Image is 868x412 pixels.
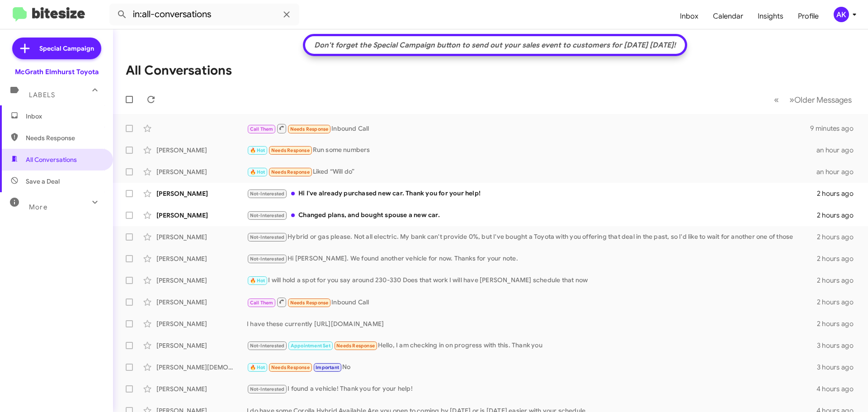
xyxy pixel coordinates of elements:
[156,363,247,372] div: [PERSON_NAME][DEMOGRAPHIC_DATA]
[247,275,817,286] div: I will hold a spot for you say around 230-330 Does that work I will have [PERSON_NAME] schedule t...
[250,147,265,153] span: 🔥 Hot
[156,341,247,350] div: [PERSON_NAME]
[817,298,861,307] div: 2 hours ago
[834,7,849,22] div: AK
[156,146,247,155] div: [PERSON_NAME]
[126,63,232,78] h1: All Conversations
[789,94,794,105] span: »
[791,3,826,29] a: Profile
[156,211,247,220] div: [PERSON_NAME]
[336,343,375,349] span: Needs Response
[156,254,247,263] div: [PERSON_NAME]
[26,112,103,121] span: Inbox
[29,91,55,99] span: Labels
[817,211,861,220] div: 2 hours ago
[271,365,310,370] span: Needs Response
[794,95,852,105] span: Older Messages
[290,300,329,306] span: Needs Response
[247,297,817,308] div: Inbound Call
[310,41,680,50] div: Don't forget the Special Campaign button to send out your sales event to customers for [DATE] [DA...
[247,232,817,242] div: Hybrid or gas please. Not all electric. My bank can't provide 0%, but I've bought a Toyota with y...
[29,203,47,211] span: More
[156,167,247,176] div: [PERSON_NAME]
[250,386,285,392] span: Not-Interested
[816,146,861,155] div: an hour ago
[817,276,861,285] div: 2 hours ago
[26,133,103,142] span: Needs Response
[774,94,779,105] span: «
[250,365,265,370] span: 🔥 Hot
[817,363,861,372] div: 3 hours ago
[250,191,285,197] span: Not-Interested
[247,362,817,373] div: No
[156,232,247,242] div: [PERSON_NAME]
[156,298,247,307] div: [PERSON_NAME]
[247,123,810,134] div: Inbound Call
[247,319,817,328] div: I have these currently [URL][DOMAIN_NAME]
[250,343,285,349] span: Not-Interested
[247,189,817,199] div: Hi I've already purchased new car. Thank you for your help!
[784,90,857,109] button: Next
[247,384,816,394] div: I found a vehicle! Thank you for your help!
[817,254,861,263] div: 2 hours ago
[817,232,861,242] div: 2 hours ago
[250,300,274,306] span: Call Them
[156,384,247,393] div: [PERSON_NAME]
[271,169,310,175] span: Needs Response
[15,67,99,76] div: McGrath Elmhurst Toyota
[39,44,94,53] span: Special Campaign
[26,155,77,164] span: All Conversations
[673,3,706,29] a: Inbox
[817,341,861,350] div: 3 hours ago
[817,319,861,328] div: 2 hours ago
[156,189,247,198] div: [PERSON_NAME]
[817,189,861,198] div: 2 hours ago
[250,256,285,262] span: Not-Interested
[250,169,265,175] span: 🔥 Hot
[247,341,817,351] div: Hello, I am checking in on progress with this. Thank you
[250,278,265,284] span: 🔥 Hot
[26,177,60,186] span: Save a Deal
[109,4,299,25] input: Search
[769,90,857,109] nav: Page navigation example
[291,343,330,349] span: Appointment Set
[810,124,861,133] div: 9 minutes ago
[750,3,791,29] a: Insights
[290,126,329,132] span: Needs Response
[706,3,750,29] a: Calendar
[816,167,861,176] div: an hour ago
[271,147,310,153] span: Needs Response
[156,276,247,285] div: [PERSON_NAME]
[247,210,817,221] div: Changed plans, and bought spouse a new car.
[250,213,285,218] span: Not-Interested
[12,38,101,59] a: Special Campaign
[247,145,816,156] div: Run some numbers
[769,90,784,109] button: Previous
[816,384,861,393] div: 4 hours ago
[250,234,285,240] span: Not-Interested
[316,365,339,370] span: Important
[250,126,274,132] span: Call Them
[247,167,816,177] div: Liked “Will do”
[826,7,858,22] button: AK
[156,319,247,328] div: [PERSON_NAME]
[247,254,817,264] div: Hi [PERSON_NAME]. We found another vehicle for now. Thanks for your note.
